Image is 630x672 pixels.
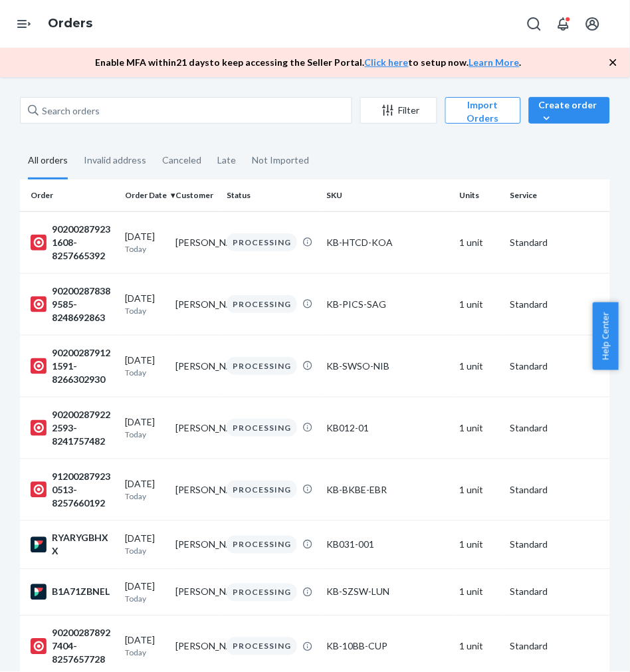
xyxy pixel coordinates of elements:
[176,189,217,201] div: Customer
[321,179,454,211] th: SKU
[326,236,449,249] div: KB-HTCD-KOA
[454,569,505,616] td: 1 unit
[454,211,505,273] td: 1 unit
[217,143,236,177] div: Late
[510,236,599,249] p: Standard
[31,532,114,558] div: RYARYGBHXX
[171,211,222,273] td: [PERSON_NAME]
[227,536,297,554] div: PROCESSING
[125,634,165,659] div: [DATE]
[529,97,611,124] button: Create order
[125,429,165,440] p: Today
[171,397,222,459] td: [PERSON_NAME]
[125,532,165,557] div: [DATE]
[252,143,309,177] div: Not Imported
[510,483,599,497] p: Standard
[125,580,165,605] div: [DATE]
[171,569,222,616] td: [PERSON_NAME]
[171,520,222,569] td: [PERSON_NAME]
[171,273,222,335] td: [PERSON_NAME]
[510,640,599,653] p: Standard
[20,179,120,211] th: Order
[28,143,68,179] div: All orders
[125,354,165,378] div: [DATE]
[48,16,92,31] a: Orders
[11,11,37,37] button: Open Navigation
[221,179,321,211] th: Status
[326,483,449,497] div: KB-BKBE-EBR
[171,459,222,520] td: [PERSON_NAME]
[326,298,449,311] div: KB-PICS-SAG
[454,335,505,397] td: 1 unit
[454,273,505,335] td: 1 unit
[510,421,599,435] p: Standard
[593,302,619,370] button: Help Center
[20,97,352,124] input: Search orders
[326,586,449,599] div: KB-SZSW-LUN
[469,56,520,68] a: Learn More
[125,367,165,378] p: Today
[227,233,297,251] div: PROCESSING
[37,5,103,43] ol: breadcrumbs
[125,491,165,502] p: Today
[125,647,165,659] p: Today
[125,230,165,255] div: [DATE]
[227,481,297,499] div: PROCESSING
[31,223,114,263] div: 902002879231608-8257665392
[510,538,599,552] p: Standard
[227,295,297,313] div: PROCESSING
[326,538,449,552] div: KB031-001
[162,143,201,177] div: Canceled
[227,419,297,437] div: PROCESSING
[120,179,171,211] th: Order Date
[31,627,114,667] div: 902002878927404-8257657728
[521,11,548,37] button: Open Search Box
[505,179,605,211] th: Service
[171,335,222,397] td: [PERSON_NAME]
[550,11,577,37] button: Open notifications
[31,346,114,386] div: 902002879121591-8266302930
[326,421,449,435] div: KB012-01
[31,470,114,510] div: 912002879230513-8257660192
[31,408,114,448] div: 902002879222593-8241757482
[227,637,297,655] div: PROCESSING
[125,415,165,440] div: [DATE]
[360,97,437,124] button: Filter
[125,477,165,502] div: [DATE]
[510,586,599,599] p: Standard
[454,179,505,211] th: Units
[125,546,165,557] p: Today
[84,143,146,177] div: Invalid address
[454,459,505,520] td: 1 unit
[365,56,409,68] a: Click here
[539,98,601,125] div: Create order
[227,357,297,375] div: PROCESSING
[361,104,437,117] div: Filter
[125,292,165,316] div: [DATE]
[326,640,449,653] div: KB-10BB-CUP
[31,584,114,600] div: B1A71ZBNEL
[125,243,165,255] p: Today
[95,56,522,69] p: Enable MFA within 21 days to keep accessing the Seller Portal. to setup now. .
[31,284,114,324] div: 902002878389585-8248692863
[579,11,606,37] button: Open account menu
[510,298,599,311] p: Standard
[227,584,297,602] div: PROCESSING
[445,97,521,124] button: Import Orders
[326,360,449,373] div: KB-SWSO-NIB
[454,520,505,569] td: 1 unit
[510,360,599,373] p: Standard
[125,305,165,316] p: Today
[125,594,165,605] p: Today
[454,397,505,459] td: 1 unit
